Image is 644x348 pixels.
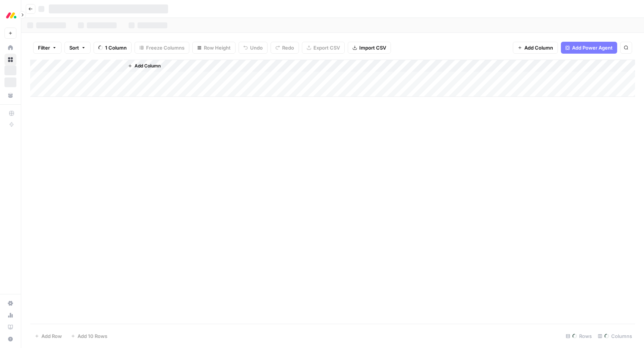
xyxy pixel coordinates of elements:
span: Redo [282,44,294,51]
button: Help + Support [4,333,16,345]
a: Browse [4,54,16,66]
a: Your Data [4,89,16,101]
span: Filter [38,44,50,51]
a: Learning Hub [4,321,16,333]
span: Import CSV [359,44,386,51]
span: Freeze Columns [146,44,184,51]
a: Home [4,42,16,54]
span: Sort [69,44,79,51]
span: Add Row [41,332,62,340]
span: Add 10 Rows [78,332,107,340]
button: Import CSV [348,42,391,54]
button: Add Column [125,61,164,71]
button: Freeze Columns [135,42,189,54]
span: Export CSV [313,44,340,51]
button: Add Power Agent [561,42,617,54]
button: Redo [271,42,299,54]
button: 1 Column [94,42,132,54]
span: Add Column [524,44,553,51]
span: Add Column [135,63,161,69]
div: Columns [595,330,635,342]
span: 1 Column [105,44,127,51]
button: Workspace: Monday.com [4,6,16,25]
button: Add Row [30,330,66,342]
img: Monday.com Logo [4,9,18,22]
span: Add Power Agent [572,44,613,51]
a: Settings [4,297,16,309]
button: Sort [64,42,91,54]
button: Export CSV [302,42,345,54]
button: Row Height [192,42,236,54]
button: Add Column [513,42,558,54]
button: Add 10 Rows [66,330,112,342]
button: Undo [239,42,268,54]
a: Usage [4,309,16,321]
button: Filter [33,42,61,54]
div: Rows [563,330,595,342]
span: Row Height [204,44,231,51]
span: Undo [250,44,263,51]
